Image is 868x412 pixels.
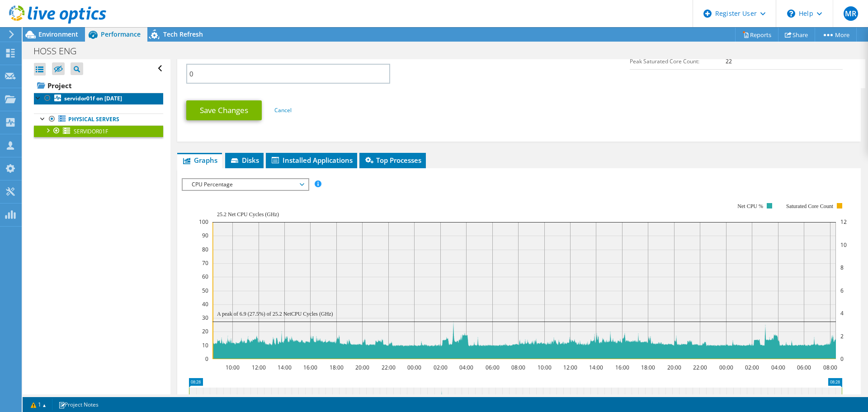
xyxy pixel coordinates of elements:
a: Save Changes [186,100,262,120]
text: 06:00 [486,364,500,371]
text: Saturated Core Count [786,203,834,209]
span: Performance [101,30,141,38]
a: Share [778,28,815,42]
text: 04:00 [459,364,473,371]
text: 08:00 [823,364,837,371]
b: servidor01f on [DATE] [64,95,122,102]
text: 12:00 [252,364,266,371]
text: 10:00 [226,364,240,371]
text: A peak of 6.9 (27.5%) of 25.2 NetCPU Cycles (GHz) [217,311,333,317]
text: 10 [202,341,208,349]
text: 16:00 [303,364,317,371]
text: 60 [202,273,208,280]
text: 0 [840,355,844,363]
text: 18:00 [330,364,344,371]
text: 20:00 [355,364,369,371]
span: Installed Applications [270,156,353,165]
a: Reports [735,28,778,42]
text: 12:00 [563,364,577,371]
text: 25.2 Net CPU Cycles (GHz) [217,211,279,218]
h1: HOSS ENG [29,46,90,56]
text: 80 [202,246,208,253]
text: 40 [202,300,208,308]
text: 4 [840,309,844,317]
text: 6 [840,287,844,294]
text: 04:00 [771,364,785,371]
text: 10 [840,241,847,249]
text: 14:00 [589,364,603,371]
text: 02:00 [745,364,759,371]
svg: \n [787,9,795,18]
span: SERVIDOR01F [74,128,108,135]
text: 16:00 [615,364,629,371]
a: servidor01f on [DATE] [34,93,163,104]
text: 30 [202,314,208,322]
text: 22:00 [693,364,707,371]
span: MR [844,6,858,21]
text: 00:00 [719,364,733,371]
text: 50 [202,287,208,294]
text: 08:00 [511,364,525,371]
a: SERVIDOR01F [34,125,163,137]
text: 2 [840,332,844,340]
text: 70 [202,259,208,267]
text: 06:00 [797,364,811,371]
a: 1 [24,399,52,410]
a: Physical Servers [34,114,163,125]
text: 22:00 [382,364,396,371]
text: 8 [840,264,844,271]
text: 90 [202,232,208,239]
text: 20 [202,327,208,335]
a: Project Notes [52,399,105,410]
a: Cancel [274,106,292,114]
span: CPU Percentage [187,179,303,190]
text: 12 [840,218,847,226]
span: Disks [230,156,259,165]
span: Top Processes [364,156,421,165]
text: 00:00 [407,364,421,371]
text: 10:00 [538,364,552,371]
text: 0 [205,355,208,363]
b: 22 [726,57,732,65]
a: Project [34,78,163,93]
text: 02:00 [434,364,448,371]
text: 14:00 [278,364,292,371]
td: Peak Saturated Core Count: [630,53,726,69]
span: Environment [38,30,78,38]
a: More [815,28,857,42]
span: Tech Refresh [163,30,203,38]
text: 100 [199,218,208,226]
span: Graphs [182,156,217,165]
text: 18:00 [641,364,655,371]
text: 20:00 [667,364,681,371]
text: Net CPU % [738,203,764,209]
